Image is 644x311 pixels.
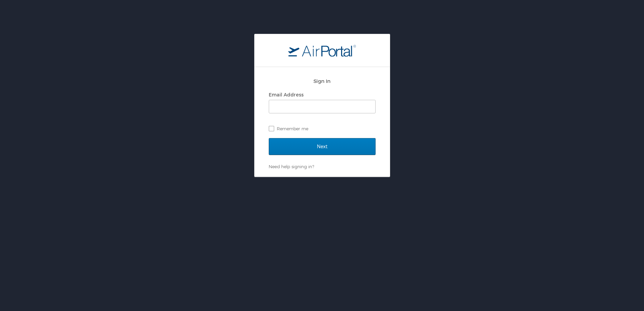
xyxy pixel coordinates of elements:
label: Remember me [269,124,376,134]
label: Email Address [269,92,304,97]
input: Next [269,138,376,155]
a: Need help signing in? [269,164,314,169]
img: logo [288,44,356,57]
h2: Sign In [269,77,376,85]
